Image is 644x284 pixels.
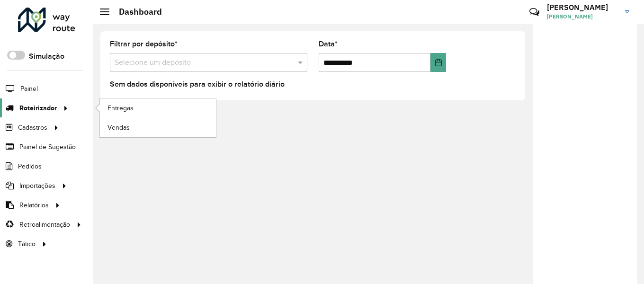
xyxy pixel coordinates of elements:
[100,98,216,117] a: Entregas
[18,239,36,249] span: Tático
[430,53,446,72] button: Choose Date
[29,51,64,62] label: Simulação
[20,84,38,94] span: Painel
[107,123,130,133] span: Vendas
[18,161,42,171] span: Pedidos
[110,79,285,90] label: Sem dados disponíveis para exibir o relatório diário
[319,38,338,50] label: Data
[547,3,618,12] h3: [PERSON_NAME]
[19,181,55,191] span: Importações
[18,123,47,133] span: Cadastros
[524,2,545,22] a: Contato Rápido
[19,220,70,230] span: Retroalimentação
[109,7,162,17] h2: Dashboard
[547,12,618,21] span: [PERSON_NAME]
[19,142,76,152] span: Painel de Sugestão
[110,38,178,50] label: Filtrar por depósito
[100,118,216,137] a: Vendas
[19,103,57,113] span: Roteirizador
[19,200,49,210] span: Relatórios
[107,103,134,113] span: Entregas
